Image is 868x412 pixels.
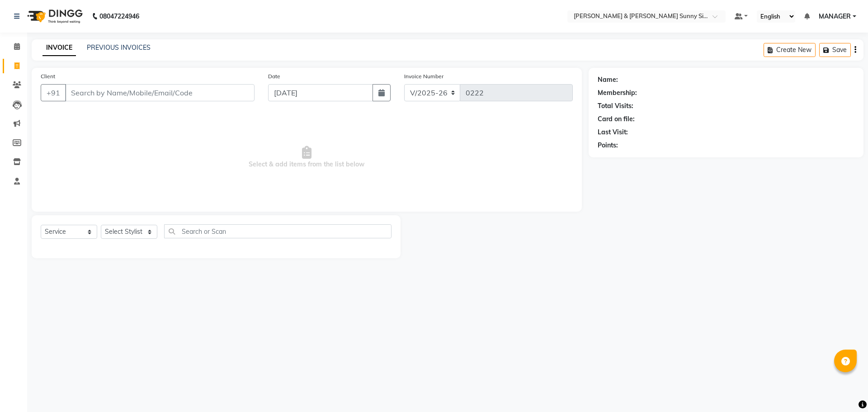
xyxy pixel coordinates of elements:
div: Card on file: [598,114,635,124]
button: +91 [41,84,66,101]
iframe: chat widget [830,376,859,403]
button: Save [819,43,851,57]
input: Search or Scan [164,224,392,238]
label: Invoice Number [404,72,443,81]
input: Search by Name/Mobile/Email/Code [65,84,255,101]
img: logo [23,4,85,29]
div: Membership: [598,88,637,98]
button: Create New [764,43,816,57]
a: PREVIOUS INVOICES [87,43,151,52]
div: Last Visit: [598,128,628,137]
div: Points: [598,141,618,150]
span: Select & add items from the list below [41,112,573,203]
label: Client [41,72,55,81]
div: Name: [598,75,618,85]
b: 08047224946 [99,4,139,29]
a: INVOICE [42,40,76,56]
span: MANAGER [819,12,851,21]
label: Date [268,72,280,81]
div: Total Visits: [598,101,633,111]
